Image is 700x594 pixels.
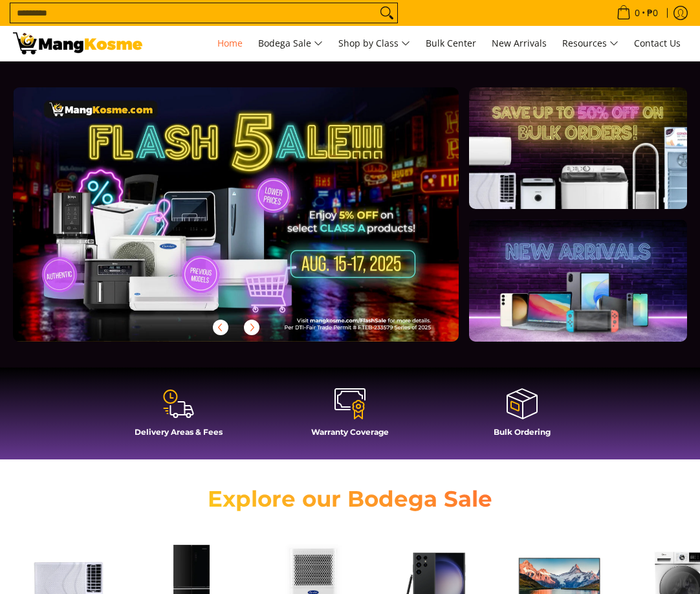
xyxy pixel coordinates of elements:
[645,8,660,17] span: ₱0
[426,37,476,49] span: Bulk Center
[99,427,258,437] h4: Delivery Areas & Fees
[13,87,500,362] a: More
[338,36,410,52] span: Shop by Class
[217,37,243,49] span: Home
[258,36,323,52] span: Bodega Sale
[270,427,430,437] h4: Warranty Coverage
[377,3,397,23] button: Search
[628,26,687,61] a: Contact Us
[185,485,516,513] h2: Explore our Bodega Sale
[270,387,430,446] a: Warranty Coverage
[556,26,625,61] a: Resources
[155,26,687,61] nav: Main Menu
[613,6,662,20] span: •
[99,387,258,446] a: Delivery Areas & Fees
[252,26,329,61] a: Bodega Sale
[206,313,235,342] button: Previous
[211,26,249,61] a: Home
[419,26,483,61] a: Bulk Center
[13,32,142,54] img: Mang Kosme: Your Home Appliances Warehouse Sale Partner!
[485,26,553,61] a: New Arrivals
[443,387,602,446] a: Bulk Ordering
[492,37,547,49] span: New Arrivals
[237,313,266,342] button: Next
[633,8,642,17] span: 0
[634,37,681,49] span: Contact Us
[332,26,417,61] a: Shop by Class
[562,36,618,52] span: Resources
[443,427,602,437] h4: Bulk Ordering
